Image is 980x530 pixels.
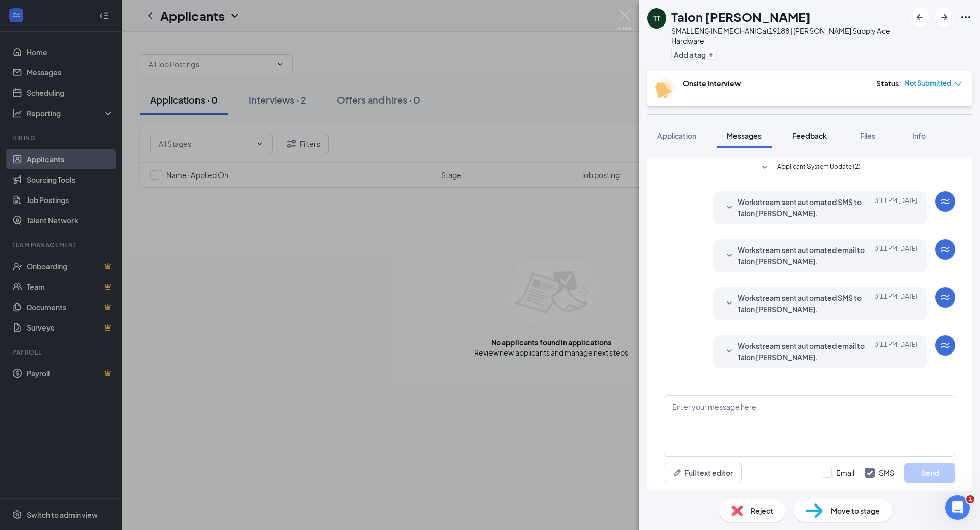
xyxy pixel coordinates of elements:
svg: SmallChevronDown [723,249,736,262]
span: Move to stage [831,505,880,516]
span: Reject [751,505,773,516]
span: Workstream sent automated SMS to Talon [PERSON_NAME]. [738,292,871,315]
span: Feedback [792,131,827,140]
span: Workstream sent automated email to Talon [PERSON_NAME]. [738,340,871,363]
span: Info [912,131,926,140]
div: SMALL ENGINE MECHANIC at 19188 | [PERSON_NAME] Supply Ace Hardware [671,26,905,46]
span: Workstream sent automated email to Talon [PERSON_NAME]. [738,244,871,267]
svg: SmallChevronDown [723,201,736,214]
svg: Ellipses [960,11,972,23]
svg: ArrowLeftNew [914,11,926,23]
span: Files [860,131,875,140]
div: Status : [876,78,901,88]
span: Workstream sent automated SMS to Talon [PERSON_NAME]. [738,196,871,219]
svg: Plus [708,52,714,58]
button: Send [904,463,955,483]
span: 1 [966,495,974,503]
h1: Talon [PERSON_NAME] [671,8,811,26]
iframe: Intercom live chat [945,495,970,520]
span: Messages [727,131,762,140]
svg: SmallChevronDown [723,345,736,358]
span: [DATE] 3:11 PM [875,196,917,219]
svg: Pen [672,468,682,478]
button: SmallChevronDownApplicant System Update (2) [758,162,861,174]
svg: ArrowRight [938,11,950,23]
span: Application [657,131,696,140]
span: [DATE] 3:11 PM [875,340,917,363]
span: [DATE] 3:11 PM [875,244,917,267]
svg: SmallChevronDown [758,162,771,174]
button: Full text editorPen [664,463,742,483]
button: ArrowLeftNew [911,8,929,27]
button: ArrowRight [935,8,953,27]
button: PlusAdd a tag [671,49,717,60]
b: Onsite Interview [683,79,741,88]
span: down [954,81,962,88]
svg: SmallChevronDown [723,297,736,310]
svg: WorkstreamLogo [939,291,951,304]
span: Not Submitted [904,78,951,88]
span: [DATE] 3:11 PM [875,292,917,315]
div: TT [653,13,660,23]
svg: WorkstreamLogo [939,339,951,351]
svg: WorkstreamLogo [939,243,951,256]
span: Applicant System Update (2) [777,162,861,174]
svg: WorkstreamLogo [939,195,951,208]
